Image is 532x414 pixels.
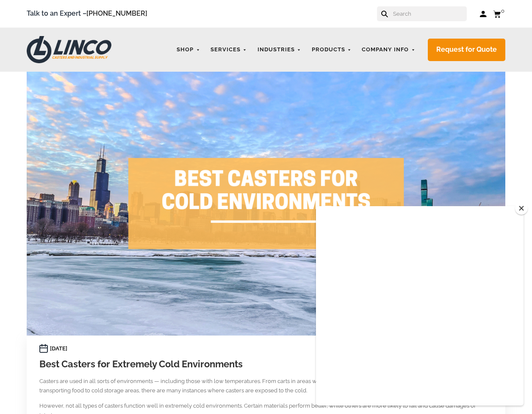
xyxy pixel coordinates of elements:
a: 0 [493,8,505,19]
a: Company Info [357,42,419,58]
a: Request for Quote [428,39,505,61]
input: Search [392,6,467,21]
span: Talk to an Expert – [27,8,147,20]
button: Close [515,202,528,215]
a: [PHONE_NUMBER] [86,9,147,17]
a: Log in [479,10,487,18]
p: Casters are used in all sorts of environments — including those with low temperatures. From carts... [39,377,493,396]
h1: Best Casters for Extremely Cold Environments [39,358,493,371]
a: Industries [253,42,305,58]
img: LINCO CASTERS & INDUSTRIAL SUPPLY [27,36,111,63]
time: [DATE] [50,344,67,353]
a: Services [206,42,251,58]
span: 0 [501,8,504,14]
a: Products [308,42,356,58]
a: Shop [172,42,204,58]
